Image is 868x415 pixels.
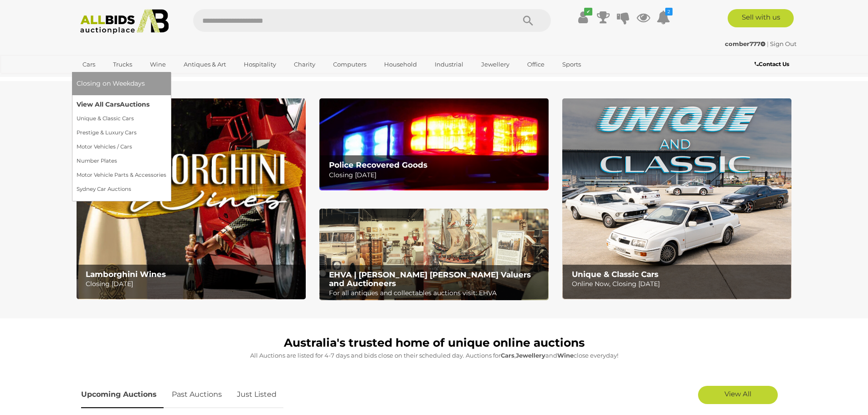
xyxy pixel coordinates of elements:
a: ✔ [576,9,590,26]
a: Upcoming Auctions [81,381,164,408]
b: Unique & Classic Cars [572,270,658,279]
a: Past Auctions [165,381,229,408]
a: Office [521,57,550,72]
p: Closing [DATE] [329,169,544,181]
i: ✔ [584,8,592,15]
a: Charity [288,57,321,72]
button: Search [505,9,551,32]
a: Trucks [107,57,138,72]
img: EHVA | Evans Hastings Valuers and Auctioneers [319,209,549,301]
a: Wine [144,57,172,72]
a: View All [698,386,778,404]
strong: Wine [557,352,574,359]
a: Lamborghini Wines Lamborghini Wines Closing [DATE] [77,98,306,299]
a: Cars [77,57,101,72]
a: Contact Us [755,59,791,69]
strong: Jewellery [516,352,545,359]
p: Closing [DATE] [86,278,300,290]
p: For all antiques and collectables auctions visit: EHVA [329,287,544,299]
a: 2 [657,9,670,26]
img: Police Recovered Goods [319,98,549,190]
a: Sports [556,57,587,72]
img: Unique & Classic Cars [562,98,791,299]
span: | [767,40,769,47]
a: Antiques & Art [178,57,232,72]
a: Unique & Classic Cars Unique & Classic Cars Online Now, Closing [DATE] [562,98,791,299]
a: Computers [327,57,372,72]
strong: comber777 [725,40,765,47]
a: Police Recovered Goods Police Recovered Goods Closing [DATE] [319,98,549,190]
i: 2 [665,8,673,15]
img: Allbids.com.au [75,9,174,34]
a: Sell with us [728,9,794,27]
h1: Australia's trusted home of unique online auctions [81,337,787,349]
img: Lamborghini Wines [77,98,306,299]
a: Sign Out [770,40,796,47]
p: Online Now, Closing [DATE] [572,278,786,290]
b: EHVA | [PERSON_NAME] [PERSON_NAME] Valuers and Auctioneers [329,270,531,288]
a: Jewellery [475,57,515,72]
a: comber777 [725,40,767,47]
a: EHVA | Evans Hastings Valuers and Auctioneers EHVA | [PERSON_NAME] [PERSON_NAME] Valuers and Auct... [319,209,549,301]
b: Police Recovered Goods [329,160,427,169]
a: Just Listed [230,381,283,408]
a: Household [378,57,423,72]
b: Lamborghini Wines [86,270,166,279]
p: All Auctions are listed for 4-7 days and bids close on their scheduled day. Auctions for , and cl... [81,350,787,361]
strong: Cars [501,352,514,359]
a: Hospitality [238,57,282,72]
a: Industrial [429,57,469,72]
b: Contact Us [755,61,789,67]
span: View All [724,389,751,398]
